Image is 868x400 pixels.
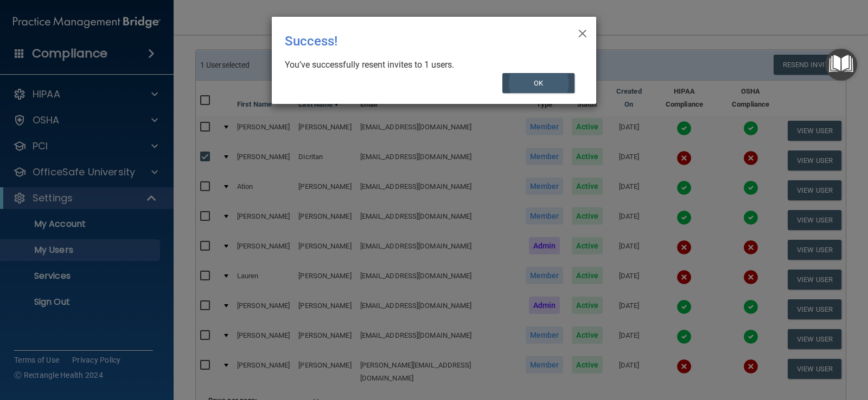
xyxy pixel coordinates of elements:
button: Open Resource Center [825,49,857,81]
iframe: Drift Widget Chat Controller [814,326,855,367]
button: OK [502,73,575,93]
div: You’ve successfully resent invites to 1 users. [285,59,575,71]
div: Success! [285,25,539,57]
span: × [578,21,588,43]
